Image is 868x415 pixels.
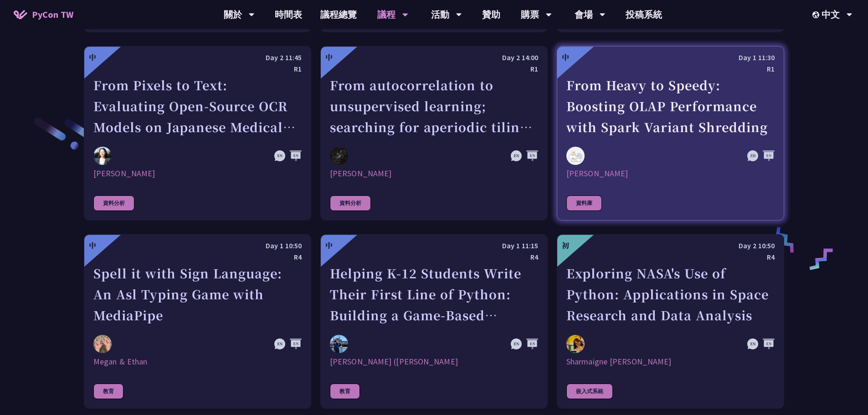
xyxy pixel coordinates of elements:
img: Megan & Ethan [93,335,112,353]
a: 中 Day 2 11:45 R1 From Pixels to Text: Evaluating Open-Source OCR Models on Japanese Medical Docum... [84,46,311,220]
img: Sharmaigne Angelie Mabano [566,335,585,353]
a: 初 Day 2 10:50 R4 Exploring NASA's Use of Python: Applications in Space Research and Data Analysis... [557,234,784,409]
div: [PERSON_NAME] ([PERSON_NAME] [330,356,538,367]
div: [PERSON_NAME] [566,168,775,179]
div: Day 2 14:00 [330,52,538,63]
div: 中 [325,52,333,63]
div: R1 [330,63,538,75]
div: 嵌入式系統 [566,384,613,399]
div: 資料庫 [566,195,602,211]
div: From Pixels to Text: Evaluating Open-Source OCR Models on Japanese Medical Documents [93,75,302,138]
span: PyCon TW [32,8,73,21]
div: [PERSON_NAME] [330,168,538,179]
img: Locale Icon [812,11,822,18]
img: Chieh-Hung (Jeff) Cheng [330,335,348,353]
div: 資料分析 [330,195,371,211]
div: Day 1 10:50 [93,240,302,251]
a: 中 Day 1 10:50 R4 Spell it with Sign Language: An Asl Typing Game with MediaPipe Megan & Ethan Meg... [84,234,311,409]
div: 教育 [330,384,360,399]
a: 中 Day 1 11:30 R1 From Heavy to Speedy: Boosting OLAP Performance with Spark Variant Shredding Wei... [557,46,784,220]
div: R4 [93,251,302,263]
div: 中 [325,240,333,251]
img: Bing Wang [93,147,112,165]
div: R1 [566,63,775,75]
img: David Mikolas [330,147,348,165]
a: 中 Day 1 11:15 R4 Helping K-12 Students Write Their First Line of Python: Building a Game-Based Le... [320,234,548,409]
div: [PERSON_NAME] [93,168,302,179]
div: Spell it with Sign Language: An Asl Typing Game with MediaPipe [93,263,302,326]
div: 初 [562,240,569,251]
div: 中 [562,52,569,63]
div: From Heavy to Speedy: Boosting OLAP Performance with Spark Variant Shredding [566,75,775,138]
div: 中 [89,52,96,63]
div: Day 1 11:30 [566,52,775,63]
div: R4 [330,251,538,263]
a: 中 Day 2 14:00 R1 From autocorrelation to unsupervised learning; searching for aperiodic tilings (... [320,46,548,220]
div: Helping K-12 Students Write Their First Line of Python: Building a Game-Based Learning Platform w... [330,263,538,326]
div: Exploring NASA's Use of Python: Applications in Space Research and Data Analysis [566,263,775,326]
div: 資料分析 [93,195,134,211]
div: From autocorrelation to unsupervised learning; searching for aperiodic tilings (quasicrystals) in... [330,75,538,138]
img: Home icon of PyCon TW 2025 [14,10,27,19]
div: 中 [89,240,96,251]
div: 教育 [93,384,123,399]
div: Day 2 10:50 [566,240,775,251]
div: Day 1 11:15 [330,240,538,251]
div: Day 2 11:45 [93,52,302,63]
img: Wei Jun Cheng [566,147,585,165]
div: R4 [566,251,775,263]
div: R1 [93,63,302,75]
div: Sharmaigne [PERSON_NAME] [566,356,775,367]
div: Megan & Ethan [93,356,302,367]
a: PyCon TW [5,3,82,26]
